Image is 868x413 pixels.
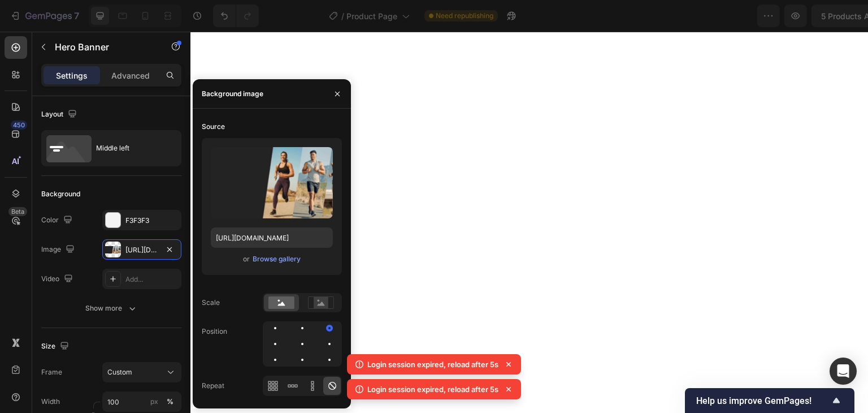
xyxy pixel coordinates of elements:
[367,384,498,395] p: Login session expired, reload after 5s
[252,253,301,265] button: Browse gallery
[243,252,250,266] span: or
[74,9,79,23] p: 7
[55,40,151,54] p: Hero Banner
[150,397,158,407] div: px
[696,394,843,407] button: Show survey - Help us improve GemPages!
[102,392,181,412] input: px%
[125,245,158,255] div: [URL][DOMAIN_NAME]
[56,70,88,81] p: Settings
[41,298,181,319] button: Show more
[163,395,177,408] button: px
[11,121,27,130] div: 450
[107,367,132,377] span: Custom
[367,359,498,370] p: Login session expired, reload after 5s
[436,11,493,21] span: Need republishing
[125,274,179,285] div: Add...
[253,254,301,264] div: Browse gallery
[41,189,80,199] div: Background
[125,216,179,226] div: F3F3F3
[761,11,779,21] span: Save
[102,362,181,382] button: Custom
[5,5,84,27] button: 7
[802,10,831,22] div: Publish
[41,339,71,354] div: Size
[41,213,75,228] div: Color
[213,5,259,27] div: Undo/Redo
[346,10,397,22] span: Product Page
[793,5,840,27] button: Publish
[696,395,830,406] span: Help us improve GemPages!
[202,381,224,391] div: Repeat
[190,32,868,413] iframe: Design area
[147,395,161,408] button: %
[41,242,77,257] div: Image
[167,397,173,407] div: %
[96,135,165,161] div: Middle left
[41,367,62,377] label: Frame
[202,89,263,99] div: Background image
[202,326,227,337] div: Position
[8,207,27,216] div: Beta
[751,5,788,27] button: Save
[211,227,333,248] input: https://example.com/image.jpg
[211,147,333,218] img: preview-image
[111,70,150,81] p: Advanced
[41,107,79,122] div: Layout
[85,303,138,314] div: Show more
[41,397,60,407] label: Width
[642,10,721,22] span: 5 products assigned
[830,358,857,385] div: Open Intercom Messenger
[632,5,747,27] button: 5 products assigned
[341,10,344,22] span: /
[41,272,75,287] div: Video
[202,298,220,308] div: Scale
[202,122,225,132] div: Source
